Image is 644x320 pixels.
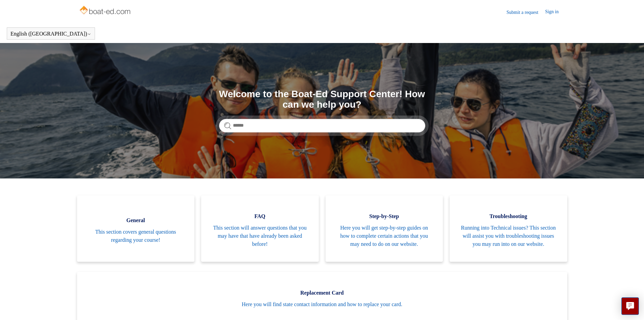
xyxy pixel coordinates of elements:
input: Search [219,119,425,132]
span: General [87,216,185,225]
a: Troubleshooting Running into Technical issues? This section will assist you with troubleshooting ... [450,195,567,262]
a: Sign in [545,8,565,16]
a: Submit a request [506,9,545,16]
h1: Welcome to the Boat-Ed Support Center! How can we help you? [219,89,425,110]
span: This section covers general questions regarding your course! [87,228,185,244]
a: FAQ This section will answer questions that you may have that have already been asked before! [201,195,319,262]
span: This section will answer questions that you may have that have already been asked before! [211,224,309,248]
button: English ([GEOGRAPHIC_DATA]) [10,31,91,37]
span: FAQ [211,212,309,220]
a: Step-by-Step Here you will get step-by-step guides on how to complete certain actions that you ma... [326,195,443,262]
span: Replacement Card [87,289,557,297]
button: Live chat [621,297,639,315]
span: Troubleshooting [460,212,557,220]
span: Step-by-Step [336,212,433,220]
span: Running into Technical issues? This section will assist you with troubleshooting issues you may r... [460,224,557,248]
span: Here you will get step-by-step guides on how to complete certain actions that you may need to do ... [336,224,433,248]
span: Here you will find state contact information and how to replace your card. [87,300,557,308]
a: General This section covers general questions regarding your course! [77,195,195,262]
img: Boat-Ed Help Center home page [79,4,133,18]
